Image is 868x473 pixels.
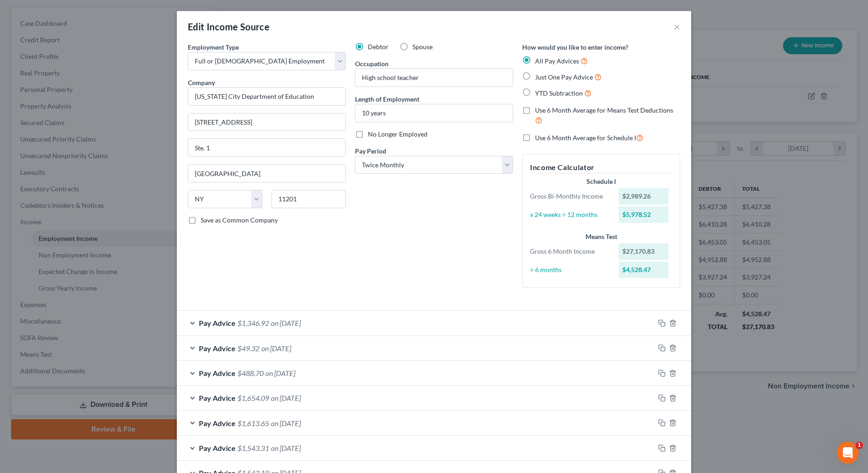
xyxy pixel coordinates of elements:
span: Company [188,79,215,86]
span: on [DATE] [271,393,301,402]
div: Gross Bi-Monthly Income [525,192,614,201]
span: $1,543.31 [237,444,269,452]
span: on [DATE] [265,369,295,377]
div: Schedule I [530,177,672,186]
span: 1 [856,442,863,449]
span: Use 6 Month Average for Schedule I [535,134,636,142]
input: Search company by name... [188,87,346,106]
span: on [DATE] [271,319,301,327]
input: Enter zip... [271,190,346,208]
div: $4,528.47 [619,262,669,278]
span: Pay Advice [199,444,236,452]
span: Pay Advice [199,369,236,377]
input: Enter city... [188,165,345,182]
div: $5,978.52 [619,206,669,223]
span: Pay Period [355,147,386,155]
span: Use 6 Month Average for Means Test Deductions [535,106,673,114]
input: -- [355,69,513,86]
label: How would you like to enter income? [522,42,628,52]
span: Employment Type [188,43,239,51]
div: $2,989.26 [619,188,669,205]
span: Spouse [412,43,433,51]
div: Gross 6 Month Income [525,247,614,256]
label: Occupation [355,59,389,68]
input: ex: 2 years [355,104,513,122]
div: Edit Income Source [188,20,270,33]
div: x 24 weeks ÷ 12 months [525,210,614,219]
span: Save as Common Company [201,216,278,224]
span: $1,654.09 [237,393,269,402]
span: All Pay Advices [535,57,579,65]
span: Pay Advice [199,419,236,427]
span: $1,613.65 [237,419,269,427]
iframe: Intercom live chat [837,442,859,464]
span: $488.70 [237,369,264,377]
div: Means Test [530,232,672,241]
span: on [DATE] [271,444,301,452]
label: Length of Employment [355,94,419,104]
span: $49.32 [237,344,259,353]
div: $27,170.83 [619,243,669,260]
input: Unit, Suite, etc... [188,139,345,156]
span: Pay Advice [199,344,236,353]
div: ÷ 6 months [525,265,614,274]
span: Just One Pay Advice [535,73,593,81]
span: on [DATE] [261,344,291,353]
button: × [674,21,680,32]
input: Enter address... [188,114,345,131]
span: YTD Subtraction [535,89,583,97]
span: Pay Advice [199,393,236,402]
span: Debtor [368,43,389,51]
span: No Longer Employed [368,130,428,138]
span: $1,346.92 [237,319,269,327]
span: Pay Advice [199,319,236,327]
span: on [DATE] [271,419,301,427]
h5: Income Calculator [530,162,672,173]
